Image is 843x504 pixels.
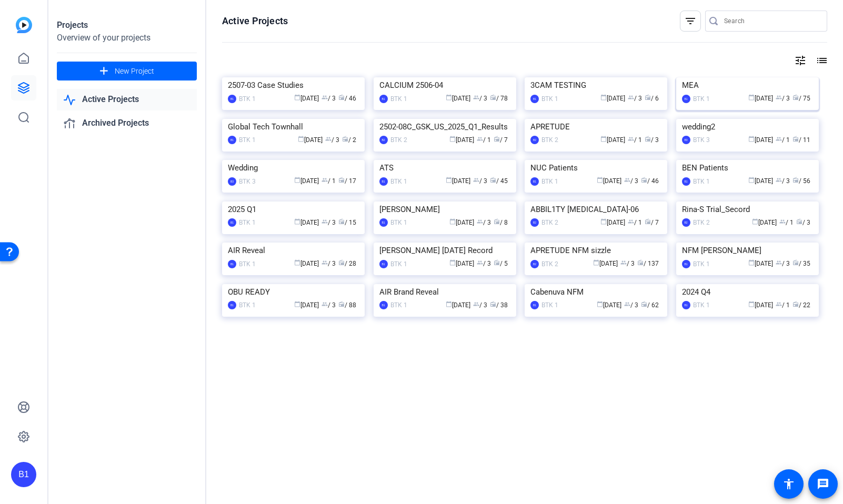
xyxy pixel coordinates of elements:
[541,176,558,187] div: BTK 1
[792,177,799,183] span: radio
[792,260,810,267] span: / 35
[641,301,647,307] span: radio
[597,301,603,307] span: calendar_today
[338,94,345,100] span: radio
[530,119,661,135] div: APRETUDE
[338,219,356,226] span: / 15
[477,218,483,225] span: group
[294,260,319,267] span: [DATE]
[641,301,659,309] span: / 62
[748,136,755,142] span: calendar_today
[693,217,710,228] div: BTK 2
[600,94,607,100] span: calendar_today
[228,243,359,258] div: AIR Reveal
[228,177,236,186] div: B3
[322,177,336,185] span: / 1
[228,160,359,176] div: Wedding
[597,301,621,309] span: [DATE]
[776,95,790,102] span: / 3
[494,218,500,225] span: radio
[593,260,618,267] span: [DATE]
[379,160,510,176] div: ATS
[294,301,319,309] span: [DATE]
[645,94,651,100] span: radio
[541,217,558,228] div: BTK 2
[490,177,508,185] span: / 45
[490,301,508,309] span: / 38
[693,300,710,310] div: BTK 1
[446,301,452,307] span: calendar_today
[684,15,697,27] mat-icon: filter_list
[600,95,625,102] span: [DATE]
[541,135,558,145] div: BTK 2
[600,219,625,226] span: [DATE]
[776,177,790,185] span: / 3
[792,259,799,266] span: radio
[541,259,558,269] div: BTK 2
[294,219,319,226] span: [DATE]
[390,300,407,310] div: BTK 1
[628,136,634,142] span: group
[682,119,813,135] div: wedding2
[682,284,813,300] div: 2024 Q4
[624,301,630,307] span: group
[794,54,807,67] mat-icon: tune
[776,301,782,307] span: group
[645,136,651,142] span: radio
[239,94,256,104] div: BTK 1
[792,301,799,307] span: radio
[620,260,635,267] span: / 3
[645,136,659,144] span: / 3
[11,462,36,487] div: B1
[298,136,304,142] span: calendar_today
[748,301,773,309] span: [DATE]
[322,94,328,100] span: group
[379,218,388,227] div: B1
[338,259,345,266] span: radio
[494,136,500,142] span: radio
[541,300,558,310] div: BTK 1
[322,259,328,266] span: group
[530,243,661,258] div: APRETUDE NFM sizzle
[473,177,487,185] span: / 3
[792,301,810,309] span: / 22
[628,219,642,226] span: / 1
[641,177,647,183] span: radio
[228,77,359,93] div: 2507-03 Case Studies
[779,219,794,226] span: / 1
[645,95,659,102] span: / 6
[239,259,256,269] div: BTK 1
[322,301,328,307] span: group
[294,301,300,307] span: calendar_today
[637,260,659,267] span: / 137
[228,301,236,309] div: B1
[490,94,496,100] span: radio
[530,95,539,103] div: B1
[645,218,651,225] span: radio
[530,136,539,144] div: B2
[490,177,496,183] span: radio
[600,218,607,225] span: calendar_today
[792,95,810,102] span: / 75
[473,94,479,100] span: group
[748,177,773,185] span: [DATE]
[228,136,236,144] div: B1
[641,177,659,185] span: / 46
[342,136,348,142] span: radio
[379,260,388,268] div: B1
[239,176,256,187] div: BTK 3
[693,176,710,187] div: BTK 1
[322,260,336,267] span: / 3
[57,32,197,44] div: Overview of your projects
[239,300,256,310] div: BTK 1
[228,95,236,103] div: B1
[494,259,500,266] span: radio
[228,201,359,217] div: 2025 Q1
[752,218,758,225] span: calendar_today
[322,177,328,183] span: group
[379,243,510,258] div: [PERSON_NAME] [DATE] Record
[792,94,799,100] span: radio
[682,260,690,268] div: B1
[322,95,336,102] span: / 3
[530,284,661,300] div: Cabenuva NFM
